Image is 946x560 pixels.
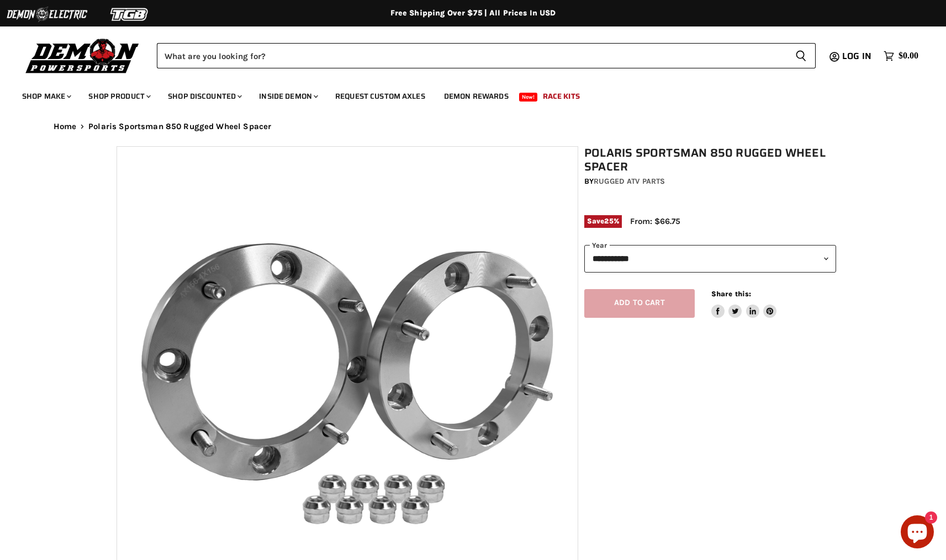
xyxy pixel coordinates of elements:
[157,43,786,68] input: Search
[519,93,538,102] span: New!
[630,216,680,226] span: From: $66.75
[436,85,517,108] a: Demon Rewards
[711,289,777,318] aside: Share this:
[842,49,871,63] span: Log in
[31,122,915,131] nav: Breadcrumbs
[22,36,143,75] img: Demon Powersports
[160,85,249,108] a: Shop Discounted
[327,85,434,108] a: Request Custom Axles
[711,290,751,298] span: Share this:
[14,81,916,108] ul: Main menu
[584,215,622,227] span: Save %
[594,177,665,186] a: Rugged ATV Parts
[899,51,918,61] span: $0.00
[535,85,588,108] a: Race Kits
[584,146,836,174] h1: Polaris Sportsman 850 Rugged Wheel Spacer
[878,48,924,64] a: $0.00
[31,8,915,18] div: Free Shipping Over $75 | All Prices In USD
[584,175,836,188] div: by
[786,43,816,68] button: Search
[897,515,937,551] inbox-online-store-chat: Shopify online store chat
[54,122,77,131] a: Home
[80,85,157,108] a: Shop Product
[88,122,271,131] span: Polaris Sportsman 850 Rugged Wheel Spacer
[6,4,88,25] img: Demon Electric Logo 2
[14,85,78,108] a: Shop Make
[584,245,836,272] select: year
[157,43,816,68] form: Product
[837,51,878,61] a: Log in
[604,217,613,225] span: 25
[88,4,171,25] img: TGB Logo 2
[251,85,325,108] a: Inside Demon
